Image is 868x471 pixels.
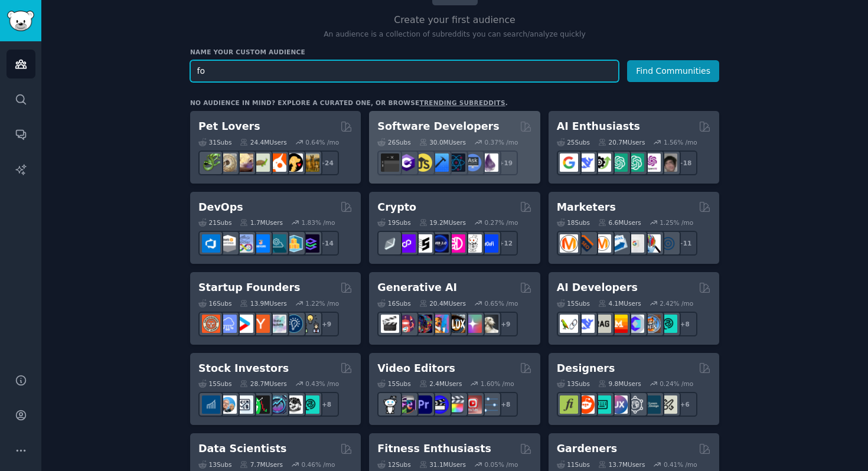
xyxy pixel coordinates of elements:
[557,460,590,469] div: 11 Sub s
[627,60,719,82] button: Find Communities
[381,153,399,172] img: software
[190,13,719,28] h2: Create your first audience
[659,395,677,414] img: UX_Design
[235,153,253,172] img: leopardgeckos
[377,280,457,295] h2: Generative AI
[235,315,253,333] img: startup
[419,380,462,388] div: 2.4M Users
[464,234,482,253] img: CryptoNews
[493,392,518,417] div: + 8
[480,234,498,253] img: defi_
[285,234,303,253] img: aws_cdk
[560,234,578,253] img: content_marketing
[557,380,590,388] div: 13 Sub s
[626,315,644,333] img: OpenSourceAI
[301,234,319,253] img: PlatformEngineers
[673,312,697,336] div: + 8
[598,299,641,308] div: 4.1M Users
[252,153,270,172] img: turtle
[268,395,286,414] img: StocksAndTrading
[397,395,416,414] img: editors
[419,299,466,308] div: 20.4M Users
[240,138,286,146] div: 24.4M Users
[198,200,243,215] h2: DevOps
[673,231,697,256] div: + 11
[190,99,508,107] div: No audience in mind? Explore a curated one, or browse .
[560,153,578,172] img: GoogleGeminiAI
[190,30,719,40] p: An audience is a collection of subreddits you can search/analyze quickly
[397,234,416,253] img: 0xPolygon
[430,153,449,172] img: iOSProgramming
[218,153,237,172] img: ballpython
[659,153,677,172] img: ArtificalIntelligence
[377,138,410,146] div: 26 Sub s
[664,460,697,469] div: 0.41 % /mo
[576,153,595,172] img: DeepSeek
[198,138,231,146] div: 31 Sub s
[464,315,482,333] img: starryai
[414,153,432,172] img: learnjavascript
[377,361,455,376] h2: Video Editors
[285,395,303,414] img: swingtrading
[314,312,339,336] div: + 9
[301,315,319,333] img: growmybusiness
[301,153,319,172] img: dogbreed
[447,315,465,333] img: FluxAI
[419,138,466,146] div: 30.0M Users
[673,151,697,175] div: + 18
[190,60,619,82] input: Pick a short name, like "Digital Marketers" or "Movie-Goers"
[557,361,615,376] h2: Designers
[480,395,498,414] img: postproduction
[285,315,303,333] img: Entrepreneurship
[659,315,677,333] img: AIDevelopersSociety
[285,153,303,172] img: PetAdvice
[642,153,661,172] img: OpenAIDev
[464,395,482,414] img: Youtubevideo
[593,395,611,414] img: UI_Design
[202,315,220,333] img: EntrepreneurRideAlong
[302,460,335,469] div: 0.46 % /mo
[419,460,466,469] div: 31.1M Users
[593,315,611,333] img: Rag
[493,231,518,256] div: + 12
[464,153,482,172] img: AskComputerScience
[609,153,628,172] img: chatgpt_promptDesign
[268,153,286,172] img: cockatiel
[305,380,339,388] div: 0.43 % /mo
[235,395,253,414] img: Forex
[414,234,432,253] img: ethstaker
[218,395,237,414] img: ValueInvesting
[377,441,491,456] h2: Fitness Enthusiasts
[7,11,34,31] img: GummySearch logo
[198,280,300,295] h2: Startup Founders
[314,151,339,175] div: + 24
[235,234,253,253] img: Docker_DevOps
[557,138,590,146] div: 25 Sub s
[493,312,518,336] div: + 9
[576,395,595,414] img: logodesign
[377,218,410,227] div: 19 Sub s
[430,234,449,253] img: web3
[557,119,640,134] h2: AI Enthusiasts
[198,460,231,469] div: 13 Sub s
[557,218,590,227] div: 18 Sub s
[198,218,231,227] div: 21 Sub s
[626,395,644,414] img: userexperience
[447,395,465,414] img: finalcutpro
[198,380,231,388] div: 15 Sub s
[485,299,518,308] div: 0.65 % /mo
[626,153,644,172] img: chatgpt_prompts_
[485,460,518,469] div: 0.05 % /mo
[598,138,645,146] div: 20.7M Users
[642,315,661,333] img: llmops
[419,218,466,227] div: 19.2M Users
[493,151,518,175] div: + 19
[664,138,697,146] div: 1.56 % /mo
[397,153,416,172] img: csharp
[202,395,220,414] img: dividends
[377,380,410,388] div: 15 Sub s
[240,380,286,388] div: 28.7M Users
[381,315,399,333] img: aivideo
[314,392,339,417] div: + 8
[598,218,641,227] div: 6.6M Users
